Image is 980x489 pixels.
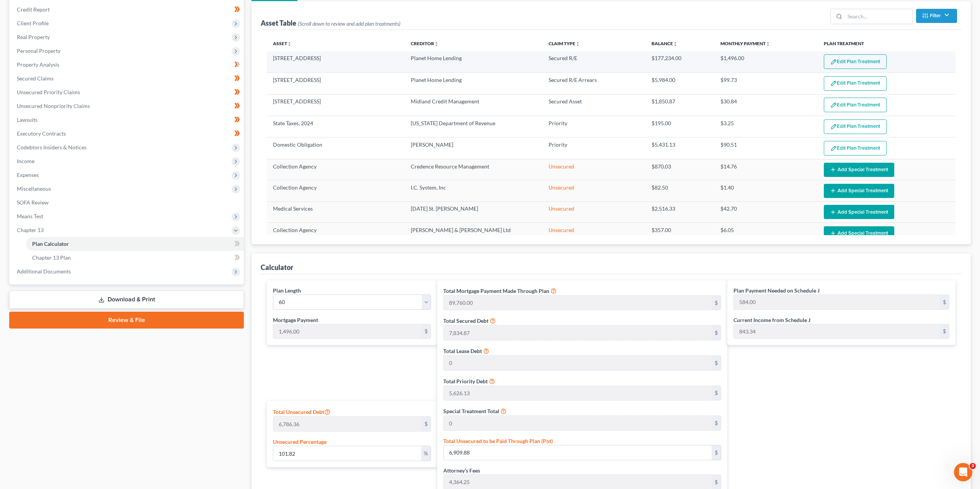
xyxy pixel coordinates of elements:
div: $ [940,324,949,339]
label: Total Priority Debt [443,377,488,385]
label: Mortgage Payment [273,316,318,324]
label: Current Income from Schedule J [733,316,810,324]
i: unfold_more [673,42,678,46]
label: Total Unsecured to be Paid Through Plan (Pot) [443,437,553,445]
span: Personal Property [17,47,60,54]
input: 0.00 [444,296,712,310]
div: $ [421,417,431,431]
div: $ [712,416,721,430]
td: $357.00 [645,223,714,244]
span: Lawsuits [17,116,38,123]
input: 0.00 [444,325,712,340]
td: $42.70 [714,201,818,222]
td: Priority [542,116,646,137]
td: Secured R/E [542,51,646,73]
span: (Scroll down to review and add plan treatments) [298,20,400,27]
input: 0.00 [444,445,712,460]
td: $30.84 [714,94,818,116]
td: $14.76 [714,159,818,180]
span: Secured Claims [17,75,54,82]
span: Credit Report [17,6,50,13]
td: Planet Home Lending [405,51,542,73]
a: Secured Claims [11,72,244,85]
td: $1,850.87 [645,94,714,116]
button: Add Special Treatment [824,226,894,240]
td: [US_STATE] Department of Revenue [405,116,542,137]
input: 0.00 [444,356,712,370]
span: Chapter 13 Plan [32,254,71,261]
a: Claim Typeunfold_more [549,41,580,46]
a: Executory Contracts [11,127,244,141]
span: Real Property [17,34,50,40]
i: unfold_more [434,42,439,46]
td: Midland Credit Management [405,94,542,116]
td: $90.51 [714,137,818,159]
label: Unsecured Percentage [273,438,327,446]
td: $177,234.00 [645,51,714,73]
td: Domestic Obligation [267,137,405,159]
td: $870.03 [645,159,714,180]
td: $3.25 [714,116,818,137]
span: SOFA Review [17,199,49,206]
td: Secured Asset [542,94,646,116]
i: unfold_more [287,42,292,46]
td: Collection Agency [267,223,405,244]
a: Assetunfold_more [273,41,292,46]
td: Collection Agency [267,180,405,201]
iframe: Intercom live chat [954,463,972,481]
i: unfold_more [575,42,580,46]
div: % [421,446,431,461]
span: Unsecured Priority Claims [17,89,80,95]
div: $ [712,386,721,401]
td: [DATE] St. [PERSON_NAME] [405,201,542,222]
span: Plan Calculator [32,240,69,247]
td: $1,496.00 [714,51,818,73]
button: Edit Plan Treatment [824,76,887,91]
img: edit-pencil-c1479a1de80d8dea1e2430c2f745a3c6a07e9d7aa2eeffe225670001d78357a8.svg [830,145,837,152]
div: $ [712,296,721,310]
div: Asset Table [261,18,400,28]
span: 3 [970,463,976,469]
td: $1.40 [714,180,818,201]
label: Plan Length [273,286,301,294]
a: Review & File [9,312,244,329]
td: Priority [542,137,646,159]
td: State Taxes, 2024 [267,116,405,137]
a: Plan Calculator [26,237,244,251]
td: [PERSON_NAME] & [PERSON_NAME] Ltd [405,223,542,244]
a: Credit Report [11,3,244,16]
td: $5,984.00 [645,73,714,94]
td: [STREET_ADDRESS] [267,51,405,73]
span: Miscellaneous [17,185,51,192]
i: unfold_more [766,42,770,46]
button: Edit Plan Treatment [824,54,887,69]
span: Expenses [17,172,39,178]
div: $ [712,445,721,460]
button: Edit Plan Treatment [824,98,887,112]
td: Planet Home Lending [405,73,542,94]
label: Special Treatment Total [443,407,499,415]
button: Add Special Treatment [824,163,894,177]
input: 0.00 [734,295,940,309]
label: Total Mortgage Payment Made Through Plan [443,287,549,295]
td: $195.00 [645,116,714,137]
a: Download & Print [9,291,244,309]
img: edit-pencil-c1479a1de80d8dea1e2430c2f745a3c6a07e9d7aa2eeffe225670001d78357a8.svg [830,59,837,65]
span: Income [17,158,34,164]
img: edit-pencil-c1479a1de80d8dea1e2430c2f745a3c6a07e9d7aa2eeffe225670001d78357a8.svg [830,102,837,108]
span: Chapter 13 [17,227,44,233]
td: $2,516.33 [645,201,714,222]
input: 0.00 [734,324,940,339]
a: SOFA Review [11,196,244,209]
div: $ [712,356,721,370]
label: Plan Payment Needed on Schedule J [733,286,820,294]
span: Client Profile [17,20,49,26]
span: Codebtors Insiders & Notices [17,144,87,150]
label: Attorney’s Fees [443,466,480,474]
td: Unsecured [542,223,646,244]
button: Filter [916,9,957,23]
span: Additional Documents [17,268,71,275]
td: Unsecured [542,159,646,180]
div: $ [940,295,949,309]
a: Monthly Paymentunfold_more [720,41,770,46]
